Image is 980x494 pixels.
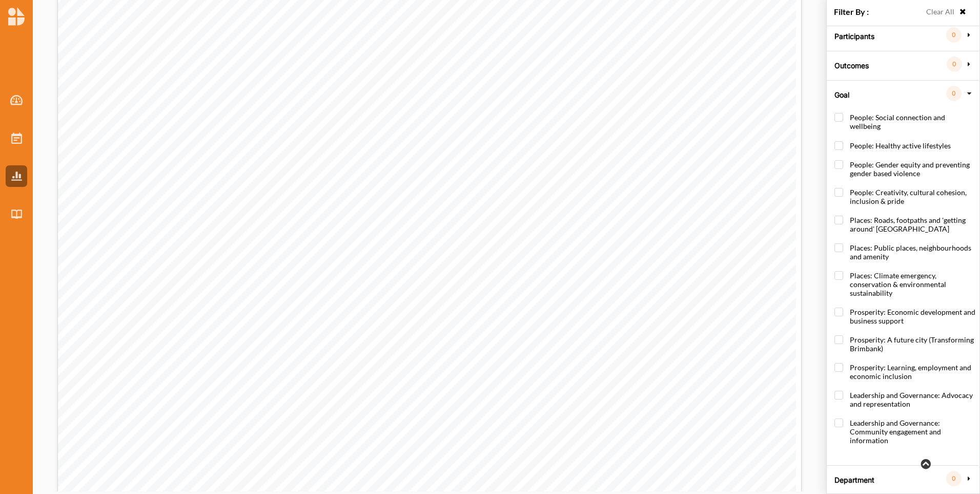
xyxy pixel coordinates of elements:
[834,216,975,243] label: Places: Roads, footpaths and 'getting around' [GEOGRAPHIC_DATA]
[946,86,962,101] div: 0
[834,49,869,80] label: Outcomes
[834,243,975,271] label: Places: Public places, neighbourhoods and amenity
[926,6,954,17] label: Clear All
[834,78,849,109] label: Goal
[11,132,22,144] img: Activities
[834,463,874,494] label: Department
[834,308,975,335] label: Prosperity: Economic development and business support
[834,419,975,455] label: Leadership and Governance: Community engagement and information
[834,113,975,141] label: People: Social connection and wellbeing
[6,89,27,111] a: Dashboard
[834,271,975,308] label: Places: Climate emergency, conservation & environmental sustainability
[8,7,25,26] img: logo
[6,203,27,225] a: Library
[834,6,869,17] label: Filter By :
[946,471,962,486] div: 0
[6,165,27,187] a: Reports
[11,210,22,218] img: Library
[834,363,975,391] label: Prosperity: Learning, employment and economic inclusion
[834,141,951,160] label: People: Healthy active lifestyles
[11,172,22,180] img: Reports
[834,160,975,188] label: People: Gender equity and preventing gender based violence
[834,188,975,216] label: People: Creativity, cultural cohesion, inclusion & pride
[6,127,27,149] a: Activities
[10,95,23,105] img: Dashboard
[834,391,975,419] label: Leadership and Governance: Advocacy and representation
[947,56,962,72] div: 0
[834,20,874,50] label: Participants
[946,27,962,43] div: 0
[834,335,975,363] label: Prosperity: A future city (Transforming Brimbank)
